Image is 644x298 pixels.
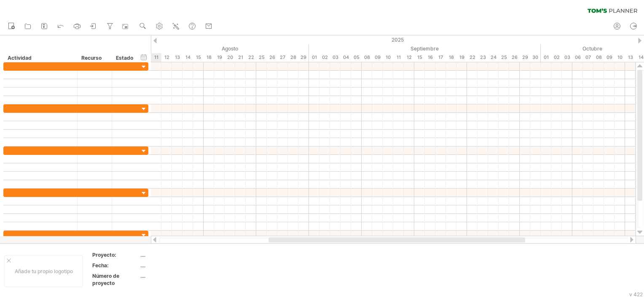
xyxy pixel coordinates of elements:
[425,53,435,62] div: Tuesday, 16 September 2025
[81,54,107,62] div: Recurso
[288,53,298,62] div: Thursday, 28 August 2025
[414,53,425,62] div: Monday, 15 September 2025
[140,251,211,258] div: ....
[404,53,414,62] div: Friday, 12 September 2025
[182,53,193,62] div: Thursday, 14 August 2025
[341,53,351,62] div: Thursday, 4 September 2025
[319,53,330,62] div: Tuesday, 2 September 2025
[116,54,134,62] div: Estado
[530,53,541,62] div: Tuesday, 30 September 2025
[383,53,393,62] div: Wednesday, 10 September 2025
[193,53,204,62] div: Friday, 15 August 2025
[435,53,446,62] div: Wednesday, 17 September 2025
[225,53,235,62] div: Wednesday, 20 August 2025
[88,44,309,53] div: August 2025
[151,53,161,62] div: Monday, 11 August 2025
[92,262,139,269] div: Fecha:
[92,251,139,258] div: Proyecto:
[309,53,319,62] div: Monday, 1 September 2025
[267,53,277,62] div: Tuesday, 26 August 2025
[214,53,225,62] div: Tuesday, 19 August 2025
[246,53,256,62] div: Friday, 22 August 2025
[509,53,520,62] div: Friday, 26 September 2025
[604,53,614,62] div: Thursday, 9 October 2025
[467,53,478,62] div: Monday, 22 September 2025
[614,53,625,62] div: Friday, 10 October 2025
[256,53,267,62] div: Monday, 25 August 2025
[204,53,214,62] div: Monday, 18 August 2025
[15,268,73,274] font: Añade tu propio logotipo
[362,53,372,62] div: Monday, 8 September 2025
[520,53,530,62] div: Monday, 29 September 2025
[562,53,572,62] div: Friday, 3 October 2025
[551,53,562,62] div: Thursday, 2 October 2025
[330,53,341,62] div: Wednesday, 3 September 2025
[629,291,643,298] div: v 422
[277,53,288,62] div: Wednesday, 27 August 2025
[499,53,509,62] div: Thursday, 25 September 2025
[583,53,593,62] div: Tuesday, 7 October 2025
[161,53,172,62] div: Tuesday, 12 August 2025
[92,272,139,287] div: Número de proyecto
[172,53,182,62] div: Wednesday, 13 August 2025
[625,53,636,62] div: Monday, 13 October 2025
[235,53,246,62] div: Thursday, 21 August 2025
[372,53,383,62] div: Tuesday, 9 September 2025
[140,262,211,269] div: ....
[446,53,456,62] div: Thursday, 18 September 2025
[478,53,488,62] div: Tuesday, 23 September 2025
[541,53,551,62] div: Wednesday, 1 October 2025
[8,54,72,62] div: Actividad
[309,44,541,53] div: September 2025
[351,53,362,62] div: Friday, 5 September 2025
[456,53,467,62] div: Friday, 19 September 2025
[593,53,604,62] div: Wednesday, 8 October 2025
[140,272,211,279] div: ....
[393,53,404,62] div: Thursday, 11 September 2025
[298,53,309,62] div: Friday, 29 August 2025
[488,53,499,62] div: Wednesday, 24 September 2025
[572,53,583,62] div: Monday, 6 October 2025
